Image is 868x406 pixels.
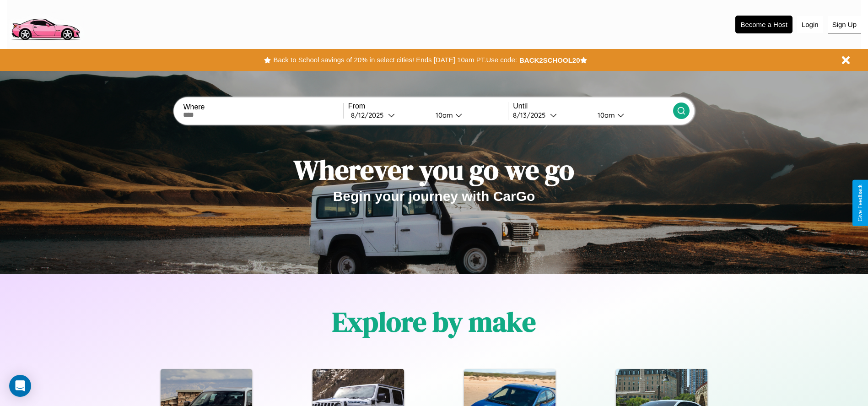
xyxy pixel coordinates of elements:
div: Give Feedback [857,184,863,222]
button: 8/12/2025 [348,110,428,120]
label: Until [513,102,673,110]
div: 8 / 12 / 2025 [351,111,388,119]
button: 10am [590,110,673,120]
label: Where [183,103,343,111]
button: Sign Up [828,16,861,33]
div: Open Intercom Messenger [9,375,31,397]
button: 10am [428,110,508,120]
div: 8 / 13 / 2025 [513,111,550,119]
h1: Explore by make [332,303,536,341]
button: Back to School savings of 20% in select cities! Ends [DATE] 10am PT.Use code: [271,54,519,66]
button: Become a Host [735,16,793,33]
b: BACK2SCHOOL20 [519,56,580,64]
div: 10am [431,111,455,119]
button: Login [797,16,823,33]
label: From [348,102,508,110]
div: 10am [593,111,617,119]
img: logo [7,5,84,43]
